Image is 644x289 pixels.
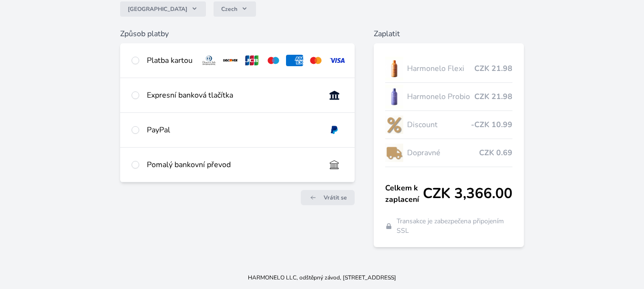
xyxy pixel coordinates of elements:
img: CLEAN_PROBIO_se_stinem_x-lo.jpg [385,85,403,109]
img: paypal.svg [326,124,343,136]
a: Vrátit se [301,190,355,205]
img: maestro.svg [265,55,282,66]
span: CZK 21.98 [474,63,512,74]
img: mc.svg [307,55,325,66]
span: Celkem k zaplacení [385,182,423,205]
img: delivery-lo.png [385,141,403,165]
span: CZK 0.69 [479,147,512,159]
span: Harmonelo Flexi [407,63,474,74]
span: [GEOGRAPHIC_DATA] [128,5,187,13]
span: Transakce je zabezpečena připojením SSL [397,217,513,236]
div: Expresní banková tlačítka [147,90,318,101]
span: Vrátit se [324,194,347,201]
span: CZK 21.98 [474,91,512,102]
img: discover.svg [222,55,239,66]
span: -CZK 10.99 [471,119,512,130]
img: CLEAN_FLEXI_se_stinem_x-hi_(1)-lo.jpg [385,57,403,80]
img: onlineBanking_CZ.svg [326,90,343,101]
span: CZK 3,366.00 [423,185,512,202]
h6: Zaplatit [374,28,524,40]
span: Dopravné [407,147,479,159]
img: discount-lo.png [385,113,403,137]
button: [GEOGRAPHIC_DATA] [120,1,206,17]
div: Platba kartou [147,55,193,66]
img: visa.svg [328,55,346,66]
span: Discount [407,119,471,130]
img: jcb.svg [243,55,261,66]
button: Czech [214,1,256,17]
img: amex.svg [286,55,304,66]
span: Czech [221,5,237,13]
h6: Způsob platby [120,28,355,40]
img: diners.svg [200,55,218,66]
div: PayPal [147,124,318,136]
span: Harmonelo Probio [407,91,474,102]
img: bankTransfer_IBAN.svg [326,159,343,170]
div: Pomalý bankovní převod [147,159,318,170]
